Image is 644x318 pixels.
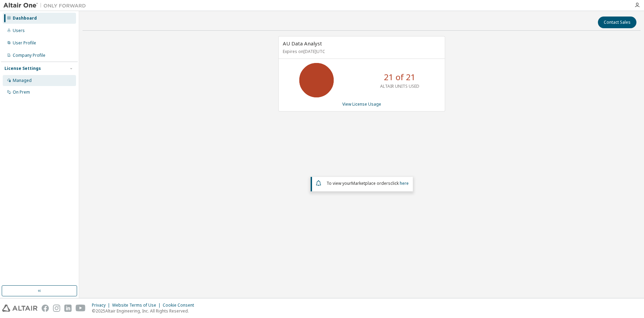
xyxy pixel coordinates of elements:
img: altair_logo.svg [2,305,37,312]
p: © 2025 Altair Engineering, Inc. All Rights Reserved. [92,308,198,314]
img: linkedin.svg [64,305,72,312]
div: On Prem [13,89,30,95]
div: Users [13,28,25,33]
a: here [400,180,409,186]
div: User Profile [13,40,36,46]
img: facebook.svg [42,305,49,312]
img: instagram.svg [53,305,60,312]
img: Altair One [3,2,89,9]
span: AU Data Analyst [283,40,322,47]
p: 21 of 21 [384,71,416,83]
div: Cookie Consent [163,303,198,308]
a: View License Usage [342,101,381,107]
img: youtube.svg [76,305,86,312]
div: Company Profile [13,53,45,58]
p: ALTAIR UNITS USED [380,83,419,89]
span: To view your click [326,180,409,186]
div: Dashboard [13,15,37,21]
div: License Settings [4,66,41,71]
div: Website Terms of Use [112,303,163,308]
p: Expires on [DATE] UTC [283,49,439,54]
div: Managed [13,78,32,83]
button: Contact Sales [598,17,636,28]
em: Marketplace orders [351,180,390,186]
div: Privacy [92,303,112,308]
